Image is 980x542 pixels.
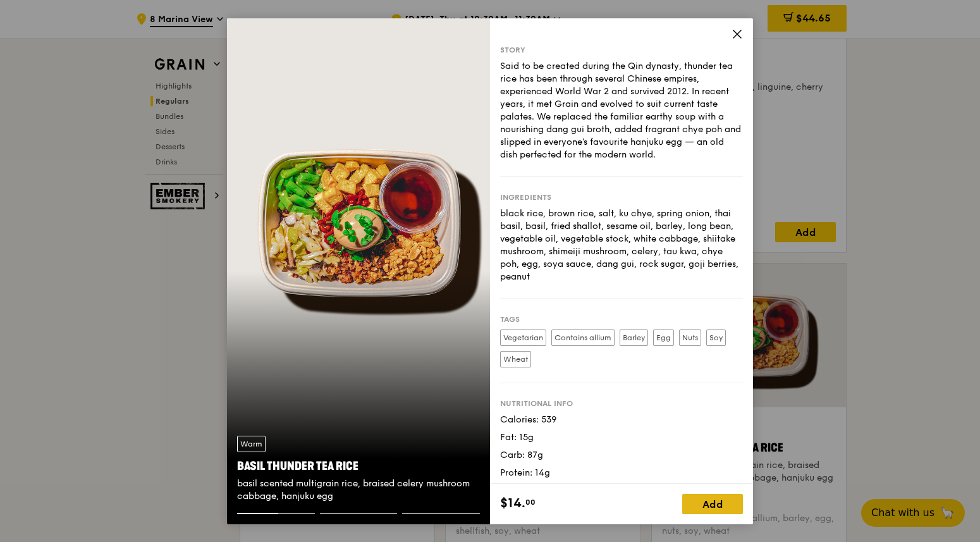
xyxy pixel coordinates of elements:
[679,330,701,346] label: Nuts
[706,330,726,346] label: Soy
[525,497,536,507] span: 00
[500,330,546,346] label: Vegetarian
[620,330,648,346] label: Barley
[500,60,743,161] div: Said to be created during the Qin dynasty, thunder tea rice has been through several Chinese empi...
[500,45,743,55] div: Story
[500,414,743,426] div: Calories: 539
[500,494,525,513] span: $14.
[653,330,674,346] label: Egg
[500,192,743,202] div: Ingredients
[500,431,743,444] div: Fat: 15g
[500,351,531,367] label: Wheat
[500,314,743,324] div: Tags
[551,330,615,346] label: Contains allium
[682,494,743,514] div: Add
[500,467,743,479] div: Protein: 14g
[500,398,743,409] div: Nutritional info
[237,477,480,503] div: basil scented multigrain rice, braised celery mushroom cabbage, hanjuku egg
[500,449,743,462] div: Carb: 87g
[500,207,743,283] div: black rice, brown rice, salt, ku chye, spring onion, thai basil, basil, fried shallot, sesame oil...
[237,436,266,452] div: Warm
[237,457,480,475] div: Basil Thunder Tea Rice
